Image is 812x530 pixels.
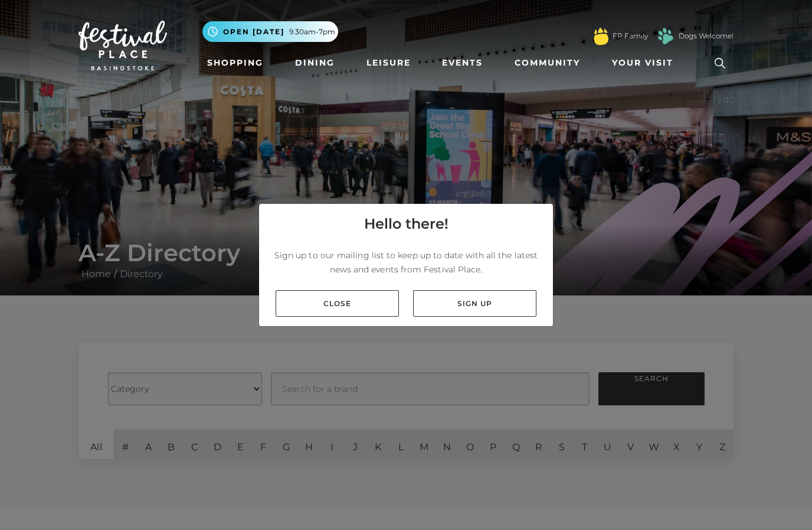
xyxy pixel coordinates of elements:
[202,21,338,42] button: Open [DATE] 9.30am-7pm
[78,21,167,70] img: Festival Place Logo
[607,52,684,74] a: Your Visit
[276,290,399,317] a: Close
[437,52,487,74] a: Events
[290,52,339,74] a: Dining
[679,31,734,41] a: Dogs Welcome!
[362,52,415,74] a: Leisure
[612,57,673,69] span: Your Visit
[510,52,585,74] a: Community
[613,31,648,41] a: FP Family
[364,213,448,235] h4: Hello there!
[202,52,268,74] a: Shopping
[413,290,536,317] a: Sign up
[269,248,543,277] p: Sign up to our mailing list to keep up to date with all the latest news and events from Festival ...
[223,27,284,37] span: Open [DATE]
[289,27,335,37] span: 9.30am-7pm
